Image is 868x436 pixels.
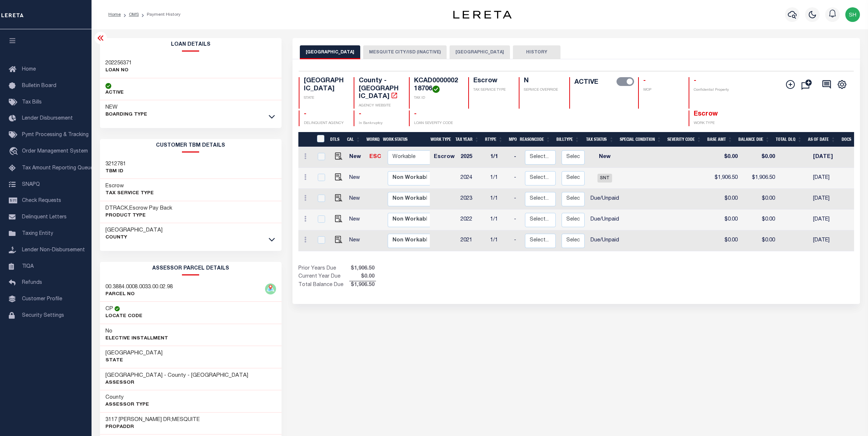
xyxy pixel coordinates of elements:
[346,230,366,251] td: New
[105,357,163,364] p: State
[359,77,400,101] h4: County - [GEOGRAPHIC_DATA]
[105,313,142,320] p: Locate Code
[22,231,53,236] span: Taxing Entity
[304,111,306,117] span: -
[517,132,554,147] th: ReasonCode: activate to sort column ascending
[554,132,582,147] th: BillType: activate to sort column ascending
[105,424,200,431] p: PropAddr
[298,265,349,273] td: Prior Years Due
[735,132,773,147] th: Balance Due: activate to sort column ascending
[588,147,622,168] td: New
[327,132,344,147] th: DTLS
[704,132,735,147] th: Base Amt: activate to sort column ascending
[22,166,93,171] span: Tax Amount Reporting Queue
[428,132,452,147] th: Work Type
[458,189,487,210] td: 2023
[22,313,64,318] span: Security Settings
[105,161,126,168] h3: 3212781
[359,121,400,126] p: In Bankruptcy
[414,111,417,117] span: -
[22,198,61,203] span: Check Requests
[597,174,612,183] span: SNT
[359,111,361,117] span: -
[588,210,622,230] td: Due/Unpaid
[312,132,327,147] th: &nbsp;
[105,335,168,342] p: Elective Installment
[574,77,598,87] label: ACTIVE
[105,350,163,357] h3: [GEOGRAPHIC_DATA]
[105,379,248,387] p: Assessor
[453,11,512,19] img: logo-dark.svg
[22,100,42,105] span: Tax Bills
[487,210,511,230] td: 1/1
[511,168,522,189] td: -
[105,401,149,409] p: Assessor Type
[473,87,510,93] p: TAX SERVICE TYPE
[298,281,349,289] td: Total Balance Due
[359,103,400,109] p: AGENCY WEBSITE
[346,210,366,230] td: New
[105,305,113,313] h3: CP
[617,132,664,147] th: Special Condition: activate to sort column ascending
[363,45,447,59] button: MESQUITE CITY/ISD (INACTIVE)
[452,132,482,147] th: Tax Year: activate to sort column ascending
[482,132,506,147] th: RType: activate to sort column ascending
[304,95,345,101] p: STATE
[694,87,735,93] p: Confidential Property
[22,116,73,121] span: Lender Disbursement
[458,168,487,189] td: 2024
[431,147,458,168] td: Escrow
[588,230,622,251] td: Due/Unpaid
[524,87,560,93] p: SERVICE OVERRIDE
[810,210,843,230] td: [DATE]
[643,87,680,93] p: WOP
[741,168,778,189] td: $1,906.50
[414,95,460,101] p: TAX ID
[709,189,741,210] td: $0.00
[511,230,522,251] td: -
[805,132,839,147] th: As of Date: activate to sort column ascending
[22,83,56,89] span: Bulletin Board
[524,77,560,85] h4: N
[349,273,376,281] span: $0.00
[810,147,843,168] td: [DATE]
[741,147,778,168] td: $0.00
[105,394,149,401] h3: County
[105,212,172,219] p: Product Type
[369,154,381,159] a: ESC
[709,168,741,189] td: $1,906.50
[741,210,778,230] td: $0.00
[588,189,622,210] td: Due/Unpaid
[105,60,132,67] h3: 202256371
[458,147,487,168] td: 2025
[300,45,360,59] button: [GEOGRAPHIC_DATA]
[105,227,163,234] h3: [GEOGRAPHIC_DATA]
[458,230,487,251] td: 2021
[511,147,522,168] td: -
[100,38,282,52] h2: Loan Details
[105,416,200,424] h3: 3117 [PERSON_NAME] DR;MESQUITE
[100,262,282,275] h2: ASSESSOR PARCEL DETAILS
[22,264,34,269] span: TIQA
[741,230,778,251] td: $0.00
[487,147,511,168] td: 1/1
[450,45,510,59] button: [GEOGRAPHIC_DATA]
[414,121,460,126] p: LOAN SEVERITY CODE
[810,168,843,189] td: [DATE]
[22,132,89,138] span: Pymt Processing & Tracking
[346,168,366,189] td: New
[100,139,282,153] h2: CUSTOMER TBM DETAILS
[344,132,364,147] th: CAL: activate to sort column ascending
[304,77,345,93] h4: [GEOGRAPHIC_DATA]
[105,168,126,175] p: TBM ID
[582,132,617,147] th: Tax Status: activate to sort column ascending
[105,328,112,335] h3: No
[105,104,147,111] h3: NEW
[108,12,121,17] a: Home
[643,78,646,84] span: -
[129,12,139,17] a: OMS
[511,189,522,210] td: -
[487,230,511,251] td: 1/1
[346,189,366,210] td: New
[709,230,741,251] td: $0.00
